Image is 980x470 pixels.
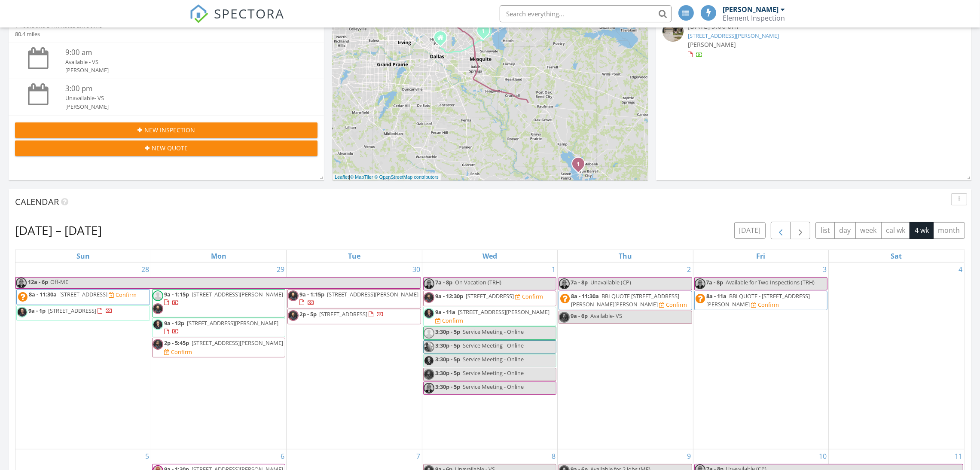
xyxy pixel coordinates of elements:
[423,307,556,326] a: 9a - 11a [STREET_ADDRESS][PERSON_NAME] Confirm
[590,312,622,320] span: Available- VS
[463,369,524,377] span: Service Meeting - Online
[164,319,278,335] a: 9a - 12p [STREET_ADDRESS][PERSON_NAME]
[279,449,286,463] a: Go to October 6, 2025
[424,308,434,319] img: 4img_1144.jpg
[424,328,434,339] img: default-user-f0147aede5fd5fa78ca7ade42f37bd4542148d508eef1c3d3ea960f66861d68b.jpg
[424,383,434,394] img: thomas_head_shot.jpeg
[435,278,452,286] span: 7a - 8p
[214,4,285,22] span: SPECTORA
[346,250,362,262] a: Tuesday
[288,290,299,301] img: 2img_1122.jpg
[463,383,524,391] span: Service Meeting - Online
[754,250,767,262] a: Friday
[688,32,779,40] a: [STREET_ADDRESS][PERSON_NAME]
[695,278,705,289] img: thomas_head_shot.jpeg
[881,222,910,239] button: cal wk
[791,222,811,239] button: Next
[440,37,446,43] div: 4802 Capitol Ave, Dallas TX 75204
[463,355,524,363] span: Service Meeting - Online
[164,290,189,298] span: 9a - 1:15p
[143,449,151,463] a: Go to October 5, 2025
[515,293,543,301] a: Confirm
[187,319,278,327] span: [STREET_ADDRESS][PERSON_NAME]
[688,40,736,49] span: [PERSON_NAME]
[817,449,828,463] a: Go to October 10, 2025
[694,291,827,310] a: 8a - 11a BBI QUOTE - [STREET_ADDRESS][PERSON_NAME] Confirm
[189,4,208,23] img: The Best Home Inspection Software - Spectora
[482,28,485,34] i: 1
[707,292,810,308] a: 8a - 11a BBI QUOTE - [STREET_ADDRESS][PERSON_NAME]
[686,449,693,463] a: Go to October 9, 2025
[171,348,192,355] div: Confirm
[435,308,550,316] a: 9a - 11a [STREET_ADDRESS][PERSON_NAME]
[571,292,679,308] span: BBI QUOTE [STREET_ADDRESS][PERSON_NAME][PERSON_NAME]
[758,301,779,308] div: Confirm
[734,222,766,239] button: [DATE]
[153,290,163,301] img: default-user-f0147aede5fd5fa78ca7ade42f37bd4542148d508eef1c3d3ea960f66861d68b.jpg
[75,250,92,262] a: Sunday
[153,303,163,314] img: 2img_1122.jpg
[424,278,434,289] img: thomas_head_shot.jpeg
[424,342,434,352] img: iphone_pictures_193.png
[189,12,285,30] a: SPECTORA
[435,317,463,325] a: Confirm
[435,292,515,300] a: 9a - 12:30p [STREET_ADDRESS]
[463,328,524,336] span: Service Meeting - Online
[140,262,151,276] a: Go to September 28, 2025
[423,291,556,306] a: 9a - 12:30p [STREET_ADDRESS] Confirm
[666,301,687,308] div: Confirm
[333,174,441,181] div: |
[415,449,422,463] a: Go to October 7, 2025
[299,310,384,318] a: 2p - 5p [STREET_ADDRESS]
[16,289,150,305] a: 8a - 11:30a [STREET_ADDRESS] Confirm
[707,292,810,308] span: BBI QUOTE - [STREET_ADDRESS][PERSON_NAME]
[209,250,228,262] a: Monday
[65,66,292,74] div: [PERSON_NAME]
[435,292,463,300] span: 9a - 12:30p
[144,125,195,134] span: New Inspection
[522,293,543,300] div: Confirm
[152,338,285,357] a: 2p - 5:45p [STREET_ADDRESS][PERSON_NAME] Confirm
[771,222,791,239] button: Previous
[933,222,965,239] button: month
[435,383,460,391] span: 3:30p - 5p
[287,289,421,308] a: 9a - 1:15p [STREET_ADDRESS][PERSON_NAME]
[15,122,318,138] button: New Inspection
[435,355,460,363] span: 3:30p - 5p
[29,290,57,298] span: 8a - 11:30a
[834,222,856,239] button: day
[65,94,292,102] div: Unavailable- VS
[152,318,285,337] a: 9a - 12p [STREET_ADDRESS][PERSON_NAME]
[726,278,815,286] span: Available for Two Inspections (TRH)
[375,174,439,180] a: © OpenStreetMap contributors
[435,369,460,377] span: 3:30p - 5p
[152,289,285,317] a: 9a - 1:15p [STREET_ADDRESS][PERSON_NAME]
[571,292,679,308] a: 8a - 11:30a BBI QUOTE [STREET_ADDRESS][PERSON_NAME][PERSON_NAME]
[109,291,137,299] a: Confirm
[153,339,163,350] img: 2img_1122.jpg
[559,291,692,310] a: 8a - 11:30a BBI QUOTE [STREET_ADDRESS][PERSON_NAME][PERSON_NAME] Confirm
[59,290,107,298] span: [STREET_ADDRESS]
[458,308,550,316] span: [STREET_ADDRESS][PERSON_NAME]
[500,5,672,22] input: Search everything...
[590,278,631,286] span: Unavailable (CP)
[481,250,499,262] a: Wednesday
[617,250,634,262] a: Thursday
[15,222,102,239] h2: [DATE] – [DATE]
[164,339,283,347] a: 2p - 5:45p [STREET_ADDRESS][PERSON_NAME]
[28,307,46,314] span: 9a - 1p
[559,312,570,323] img: 2img_1122.jpg
[153,319,163,330] img: 4img_1144.jpg
[707,292,727,300] span: 8a - 11a
[319,310,367,318] span: [STREET_ADDRESS]
[558,262,693,449] td: Go to October 2, 2025
[422,262,557,449] td: Go to October 1, 2025
[455,278,501,286] span: On Vacation (TRH)
[28,307,113,314] a: 9a - 1p [STREET_ADDRESS]
[723,5,779,14] div: [PERSON_NAME]
[686,262,693,276] a: Go to October 2, 2025
[662,21,684,42] img: 9496575%2Fcover_photos%2F9sU80ieghhMShVnL9ggd%2Fsmall.jpg
[550,262,557,276] a: Go to October 1, 2025
[192,339,283,347] span: [STREET_ADDRESS][PERSON_NAME]
[411,262,422,276] a: Go to September 30, 2025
